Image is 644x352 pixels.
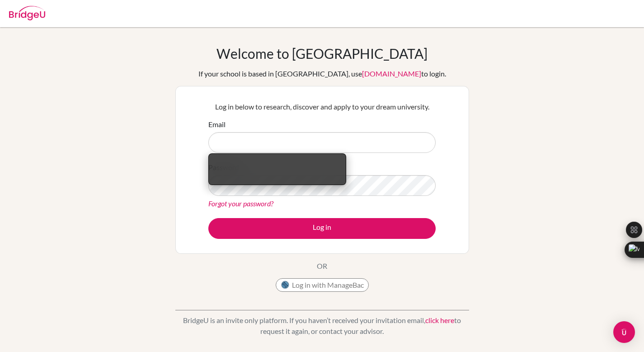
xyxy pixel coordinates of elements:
[198,68,446,79] div: If your school is based in [GEOGRAPHIC_DATA], use to login.
[208,101,436,112] p: Log in below to research, discover and apply to your dream university.
[9,6,45,20] img: Bridge-U
[216,45,428,62] h1: Welcome to [GEOGRAPHIC_DATA]
[317,261,327,271] p: OR
[613,321,635,343] div: Open Intercom Messenger
[208,119,226,130] label: Email
[425,316,454,324] a: click here
[208,218,436,239] button: Log in
[362,69,421,78] a: [DOMAIN_NAME]
[276,278,369,292] button: Log in with ManageBac
[208,199,273,208] a: Forgot your password?
[175,315,469,337] p: BridgeU is an invite only platform. If you haven’t received your invitation email, to request it ...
